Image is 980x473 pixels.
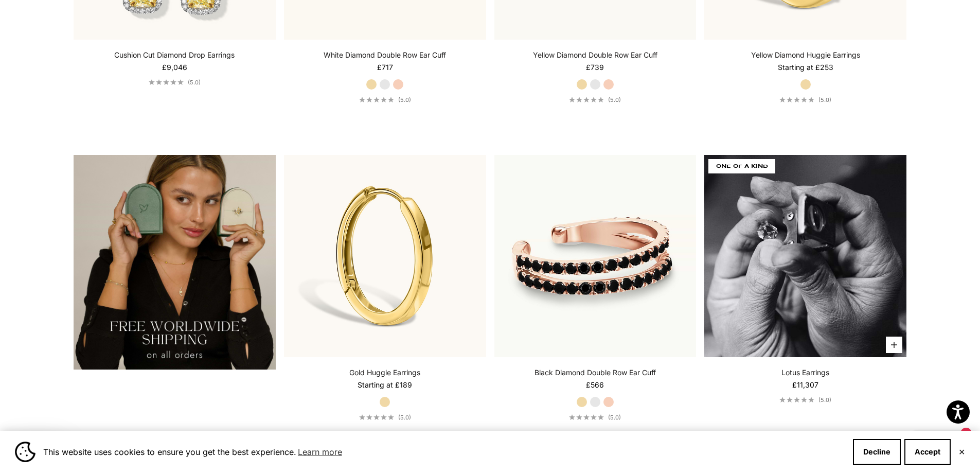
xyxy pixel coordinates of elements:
[818,96,831,103] span: (5.0)
[149,79,184,85] div: 5.0 out of 5.0 stars
[751,50,860,60] a: Yellow Diamond Huggie Earrings
[114,50,235,60] a: Cushion Cut Diamond Drop Earrings
[533,50,657,60] a: Yellow Diamond Double Row Ear Cuff
[359,414,394,420] div: 5.0 out of 5.0 stars
[43,444,845,460] span: This website uses cookies to ensure you get the best experience.
[586,62,604,73] sale-price: £739
[15,442,35,462] img: Cookie banner
[781,367,829,378] a: Lotus Earrings
[284,155,486,357] img: #YellowGold
[586,380,604,390] sale-price: £566
[778,62,833,73] sale-price: Starting at £253
[958,449,965,455] button: Close
[792,380,818,390] sale-price: £11,307
[569,97,604,102] div: 5.0 out of 5.0 stars
[359,96,411,103] a: 5.0 out of 5.0 stars(5.0)
[779,97,814,102] div: 5.0 out of 5.0 stars
[818,396,831,404] span: (5.0)
[779,397,814,402] div: 5.0 out of 5.0 stars
[359,97,394,102] div: 5.0 out of 5.0 stars
[296,444,344,460] a: Learn more
[779,96,831,103] a: 5.0 out of 5.0 stars(5.0)
[377,62,393,73] sale-price: £717
[569,96,621,103] a: 5.0 out of 5.0 stars(5.0)
[398,414,411,421] span: (5.0)
[704,155,906,357] img: #YellowGold #WhiteGold #RoseGold
[708,159,775,173] span: ONE OF A KIND
[358,380,412,390] sale-price: Starting at £189
[162,62,187,73] sale-price: £9,046
[149,79,201,86] a: 5.0 out of 5.0 stars(5.0)
[569,414,621,421] a: 5.0 out of 5.0 stars(5.0)
[569,414,604,420] div: 5.0 out of 5.0 stars
[188,79,201,86] span: (5.0)
[608,96,621,103] span: (5.0)
[608,414,621,421] span: (5.0)
[779,396,831,404] a: 5.0 out of 5.0 stars(5.0)
[853,439,901,465] button: Decline
[534,367,656,378] a: Black Diamond Double Row Ear Cuff
[398,96,411,103] span: (5.0)
[494,155,697,357] img: #RoseGold
[324,50,446,60] a: White Diamond Double Row Ear Cuff
[349,367,420,378] a: Gold Huggie Earrings
[359,414,411,421] a: 5.0 out of 5.0 stars(5.0)
[904,439,951,465] button: Accept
